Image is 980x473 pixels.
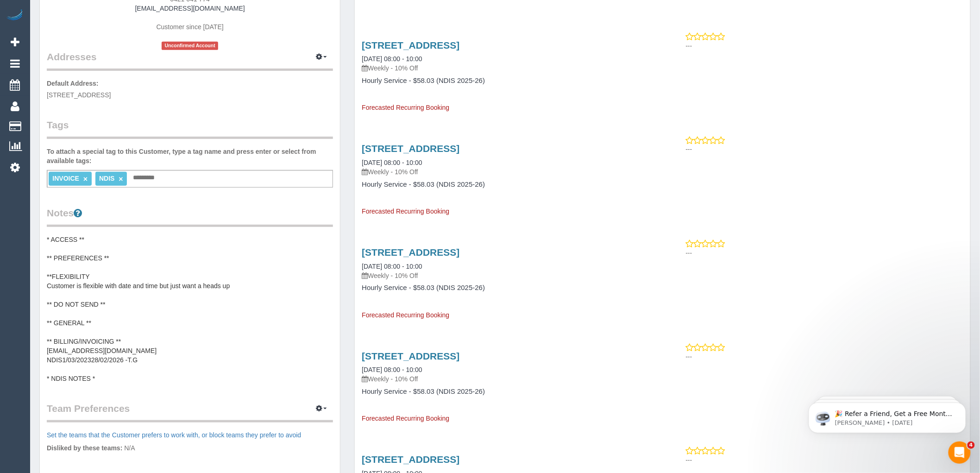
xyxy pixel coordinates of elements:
[47,118,333,139] legend: Tags
[362,374,655,384] p: Weekly - 10% Off
[47,91,111,99] span: [STREET_ADDRESS]
[362,284,655,292] h4: Hourly Service - $58.03 (NDIS 2025-26)
[362,454,459,465] a: [STREET_ADDRESS]
[362,143,459,154] a: [STREET_ADDRESS]
[47,235,333,383] pre: * ACCESS ** ** PREFERENCES ** **FLEXIBILITY Customer is flexible with date and time but just want...
[52,175,79,182] span: INVOICE
[362,77,655,85] h4: Hourly Service - $58.03 (NDIS 2025-26)
[362,159,422,166] a: [DATE] 08:00 - 10:00
[686,145,963,154] p: ---
[124,444,135,452] span: N/A
[362,55,422,63] a: [DATE] 08:00 - 10:00
[362,263,422,270] a: [DATE] 08:00 - 10:00
[362,366,422,373] a: [DATE] 08:00 - 10:00
[157,23,224,31] span: Customer since [DATE]
[362,104,449,111] span: Forecasted Recurring Booking
[47,147,333,165] label: To attach a special tag to this Customer, type a tag name and press enter or select from availabl...
[47,443,122,453] label: Disliked by these teams:
[686,41,963,50] p: ---
[362,415,449,422] span: Forecasted Recurring Booking
[949,441,971,464] iframe: Intercom live chat
[6,9,24,22] img: Automaid Logo
[47,206,333,227] legend: Notes
[162,42,218,50] span: Unconfirmed Account
[362,247,459,258] a: [STREET_ADDRESS]
[362,311,449,319] span: Forecasted Recurring Booking
[967,441,975,449] span: 4
[362,388,655,396] h4: Hourly Service - $58.03 (NDIS 2025-26)
[362,40,459,50] a: [STREET_ADDRESS]
[119,175,123,183] a: ×
[47,79,99,88] label: Default Address:
[99,175,114,182] span: NDIS
[362,351,459,361] a: [STREET_ADDRESS]
[47,431,301,439] a: Set the teams that the Customer prefers to work with, or block teams they prefer to avoid
[47,402,333,423] legend: Team Preferences
[362,167,655,177] p: Weekly - 10% Off
[135,5,245,12] a: [EMAIL_ADDRESS][DOMAIN_NAME]
[686,248,963,258] p: ---
[362,63,655,73] p: Weekly - 10% Off
[362,271,655,280] p: Weekly - 10% Off
[362,208,449,215] span: Forecasted Recurring Booking
[686,455,963,465] p: ---
[686,352,963,361] p: ---
[83,175,88,183] a: ×
[795,383,980,448] iframe: Intercom notifications message
[362,181,655,189] h4: Hourly Service - $58.03 (NDIS 2025-26)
